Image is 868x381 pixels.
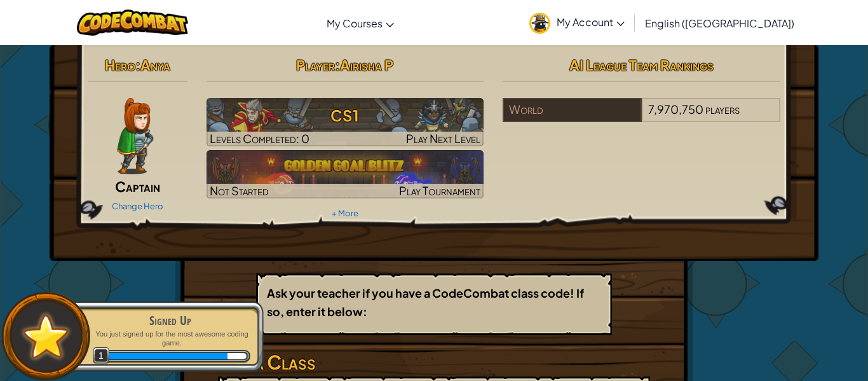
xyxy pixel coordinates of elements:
img: avatar [529,13,550,34]
span: : [335,56,340,74]
h3: CS1 [207,101,484,130]
b: Ask your teacher if you have a CodeCombat class code! If so, enter it below: [267,286,584,319]
a: Play Next Level [207,98,484,146]
div: World [503,98,641,122]
div: Signed Up [90,312,250,329]
span: Anya [140,56,170,74]
span: English ([GEOGRAPHIC_DATA]) [645,17,794,30]
img: CS1 [207,98,484,146]
h3: Join a Class [218,348,650,377]
span: Play Next Level [406,131,480,146]
span: Airisha P [340,56,393,74]
a: Not StartedPlay Tournament [207,150,484,198]
span: My Courses [327,17,383,30]
span: : [135,56,140,74]
span: Levels Completed: 0 [210,131,309,146]
a: English ([GEOGRAPHIC_DATA]) [639,6,801,40]
span: players [705,102,740,116]
span: 7,970,750 [648,102,703,116]
span: Play Tournament [399,183,480,198]
a: My Account [523,3,631,43]
span: Captain [115,177,160,195]
span: Hero [105,56,135,74]
a: World7,970,750players [503,110,780,125]
img: Golden Goal [207,150,484,198]
a: Change Hero [112,201,163,211]
a: + More [332,208,358,218]
span: Not Started [210,183,269,198]
img: CodeCombat logo [77,10,188,36]
span: 1 [93,347,110,364]
span: My Account [557,15,625,29]
a: My Courses [320,6,400,40]
img: captain-pose.png [117,98,153,174]
span: AI League Team Rankings [569,56,714,74]
span: Player [296,56,335,74]
p: You just signed up for the most awesome coding game. [90,329,250,348]
img: default.png [17,308,75,364]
